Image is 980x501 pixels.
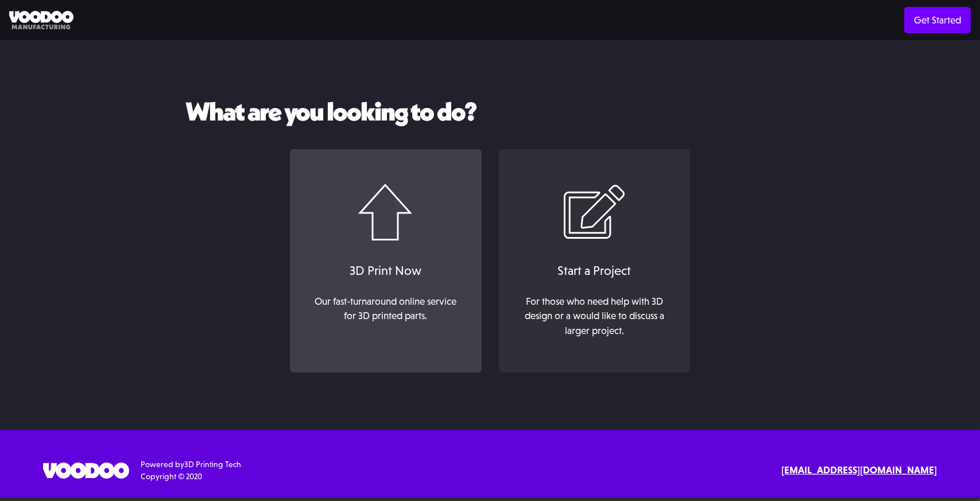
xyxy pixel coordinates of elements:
img: Voodoo Manufacturing logo [9,11,73,30]
strong: [EMAIL_ADDRESS][DOMAIN_NAME] [781,464,937,476]
a: [EMAIL_ADDRESS][DOMAIN_NAME] [781,463,937,478]
div: For those who need help with 3D design or a would like to discuss a larger project. [517,294,672,339]
div: 3D Print Now [301,261,470,280]
div: Powered by Copyright © 2020 [141,459,241,483]
a: 3D Print NowOur fast-turnaround online service for 3D printed parts.‍ [290,149,481,373]
div: Our fast-turnaround online service for 3D printed parts. ‍ [308,294,463,339]
h2: What are you looking to do? [186,98,795,126]
div: Start a Project [510,261,679,280]
a: Start a ProjectFor those who need help with 3D design or a would like to discuss a larger project. [499,149,690,373]
a: Get Started [904,7,971,33]
a: 3D Printing Tech [184,460,241,469]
